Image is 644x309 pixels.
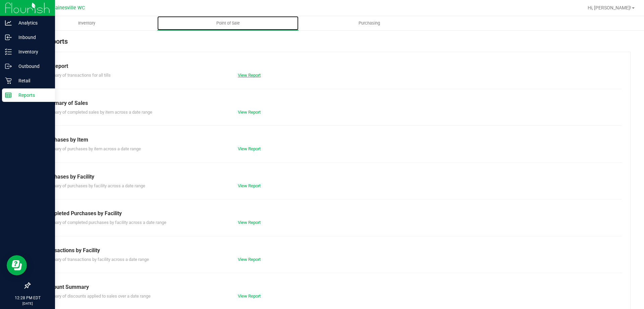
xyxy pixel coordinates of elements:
span: Gainesville WC [52,5,85,11]
a: View Report [238,294,261,299]
span: Point of Sale [207,20,249,26]
a: View Report [238,257,261,262]
inline-svg: Outbound [5,63,12,70]
p: Inbound [12,33,52,41]
span: Inventory [69,20,104,26]
inline-svg: Analytics [5,20,12,26]
span: Hi, [PERSON_NAME]! [588,5,631,10]
p: Analytics [12,19,52,27]
span: Summary of discounts applied to sales over a date range [43,294,151,299]
a: View Report [238,146,261,151]
div: Purchases by Item [43,136,617,144]
a: View Report [238,220,261,225]
div: Summary of Sales [43,99,617,107]
p: Outbound [12,62,52,70]
a: Inventory [16,16,157,30]
span: Summary of purchases by item across a date range [43,146,141,151]
div: Purchases by Facility [43,173,617,181]
inline-svg: Inventory [5,48,12,55]
a: View Report [238,183,261,188]
div: Discount Summary [43,283,617,291]
span: Summary of purchases by facility across a date range [43,183,145,188]
p: Retail [12,77,52,85]
a: View Report [238,73,261,78]
span: Purchasing [350,20,389,26]
a: View Report [238,110,261,115]
div: POS Reports [30,36,631,52]
div: Till Report [43,62,617,70]
p: Reports [12,91,52,99]
a: Purchasing [299,16,440,30]
span: Summary of transactions by facility across a date range [43,257,149,262]
p: Inventory [12,48,52,56]
div: Transactions by Facility [43,246,617,255]
span: Summary of completed sales by item across a date range [43,110,152,115]
span: Summary of transactions for all tills [43,73,111,78]
inline-svg: Retail [5,77,12,84]
p: 12:28 PM EDT [3,295,52,301]
iframe: Resource center [7,255,27,275]
p: [DATE] [3,301,52,306]
a: Point of Sale [157,16,299,30]
div: Completed Purchases by Facility [43,209,617,218]
inline-svg: Reports [5,92,12,99]
span: Summary of completed purchases by facility across a date range [43,220,166,225]
inline-svg: Inbound [5,34,12,41]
